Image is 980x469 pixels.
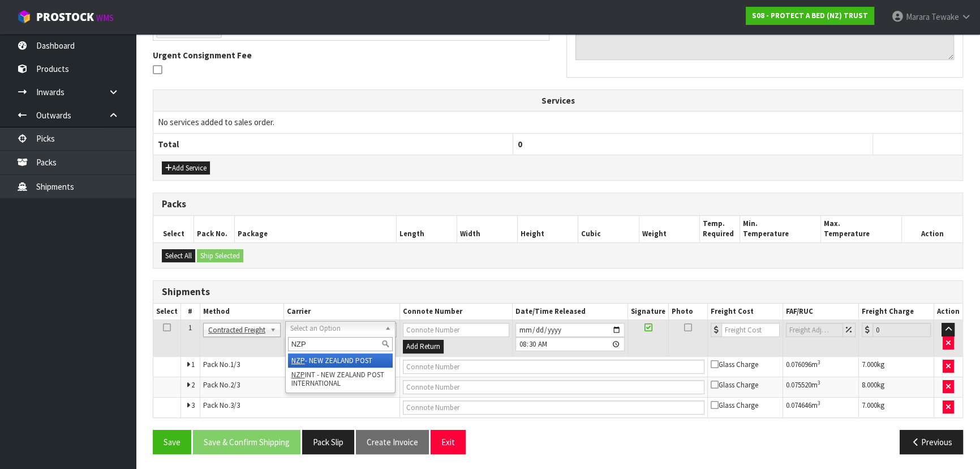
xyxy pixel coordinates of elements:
[752,11,868,20] strong: S08 - PROTECT A BED (NZ) TRUST
[188,323,192,332] span: 1
[162,249,195,263] button: Select All
[153,133,513,155] th: Total
[230,360,240,369] span: 1/3
[200,377,399,397] td: Pack No.
[96,12,114,23] small: WMS
[162,161,210,175] button: Add Service
[934,304,962,320] th: Action
[818,399,820,407] sup: 3
[403,400,704,415] input: Connote Number
[356,430,429,454] button: Create Invoice
[403,380,704,394] input: Connote Number
[711,400,758,410] span: Glass Charge
[153,90,962,112] th: Services
[291,370,305,380] em: NZP
[200,304,283,320] th: Method
[859,377,934,397] td: kg
[153,49,252,61] label: Urgent Consignment Fee
[711,380,758,390] span: Glass Charge
[153,304,181,320] th: Select
[518,139,522,150] span: 0
[906,11,930,22] span: Marara
[931,11,959,22] span: Tewake
[197,249,243,263] button: Ship Selected
[153,112,962,133] td: No services added to sales order.
[872,323,931,337] input: Freight Charge
[403,340,444,353] button: Add Return
[669,304,708,320] th: Photo
[234,216,396,242] th: Package
[902,216,962,242] th: Action
[707,304,783,320] th: Freight Cost
[818,379,820,386] sup: 3
[191,360,195,369] span: 1
[862,380,877,390] span: 8.000
[859,397,934,417] td: kg
[36,10,94,24] span: ProStock
[783,397,859,417] td: m
[302,430,354,454] button: Pack Slip
[431,430,466,454] button: Exit
[17,10,31,24] img: cube-alt.png
[862,360,877,369] span: 7.000
[181,304,200,320] th: #
[711,360,758,369] span: Glass Charge
[518,216,578,242] th: Height
[153,430,191,454] button: Save
[786,400,811,410] span: 0.074646
[699,216,740,242] th: Temp. Required
[230,380,240,390] span: 2/3
[191,400,195,410] span: 3
[208,323,265,337] span: Contracted Freight
[290,322,380,335] span: Select an Option
[786,380,811,390] span: 0.075520
[283,304,399,320] th: Carrier
[200,356,399,377] td: Pack No.
[721,323,780,337] input: Freight Cost
[288,368,393,390] li: INT - NEW ZEALAND POST INTERNATIONAL
[230,400,240,410] span: 3/3
[403,323,509,337] input: Connote Number
[783,377,859,397] td: m
[200,397,399,417] td: Pack No.
[859,304,934,320] th: Freight Charge
[512,304,627,320] th: Date/Time Released
[783,304,859,320] th: FAF/RUC
[193,430,300,454] button: Save & Confirm Shipping
[403,360,704,374] input: Connote Number
[191,380,195,390] span: 2
[862,400,877,410] span: 7.000
[639,216,699,242] th: Weight
[399,304,512,320] th: Connote Number
[740,216,821,242] th: Min. Temperature
[786,323,844,337] input: Freight Adjustment
[578,216,639,242] th: Cubic
[821,216,902,242] th: Max. Temperature
[457,216,517,242] th: Width
[162,199,954,210] h3: Packs
[783,356,859,377] td: m
[786,360,811,369] span: 0.076096
[162,287,954,297] h3: Shipments
[818,359,820,366] sup: 3
[746,7,874,25] a: S08 - PROTECT A BED (NZ) TRUST
[153,216,194,242] th: Select
[291,356,305,365] em: NZP
[900,430,963,454] button: Previous
[628,304,669,320] th: Signature
[288,353,393,368] li: - NEW ZEALAND POST
[859,356,934,377] td: kg
[194,216,235,242] th: Pack No.
[396,216,457,242] th: Length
